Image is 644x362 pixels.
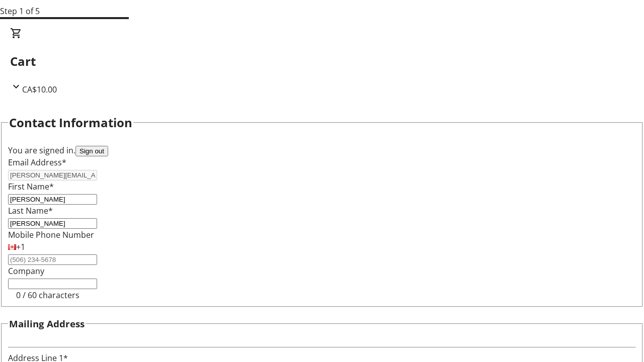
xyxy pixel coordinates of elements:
[10,27,634,96] div: CartCA$10.00
[22,84,57,95] span: CA$10.00
[8,254,97,265] input: (506) 234-5678
[75,146,108,156] button: Sign out
[8,265,44,277] label: Company
[10,52,634,70] h2: Cart
[9,114,132,132] h2: Contact Information
[9,317,85,331] h3: Mailing Address
[16,290,79,301] tr-character-limit: 0 / 60 characters
[8,229,94,240] label: Mobile Phone Number
[8,181,54,192] label: First Name*
[8,144,636,156] div: You are signed in.
[8,205,53,216] label: Last Name*
[8,157,66,168] label: Email Address*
